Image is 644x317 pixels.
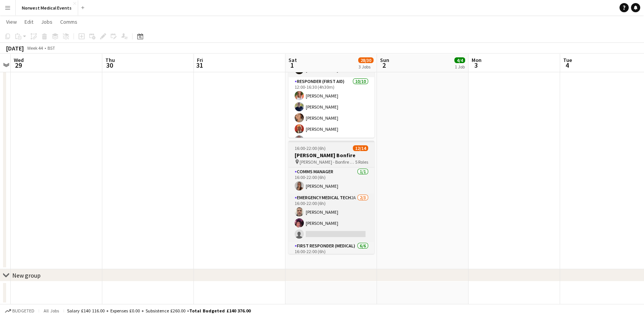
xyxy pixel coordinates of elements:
span: Week 44 [25,45,44,51]
span: 5 Roles [355,159,368,165]
span: View [6,18,17,25]
span: 2 [379,61,389,70]
div: 1 Job [455,64,465,70]
span: 29 [13,61,24,70]
span: Thu [105,57,115,63]
span: 16:00-22:00 (6h) [295,145,326,151]
span: Edit [25,18,33,25]
a: Jobs [38,17,56,27]
div: Salary £140 116.00 + Expenses £0.00 + Subsistence £260.00 = [67,308,251,314]
span: 3 [470,61,482,70]
a: View [3,17,20,27]
span: 4 [562,61,572,70]
div: 3 Jobs [359,64,373,70]
span: Sun [380,57,389,63]
button: Budgeted [4,307,36,315]
h3: [PERSON_NAME] Bonfire [288,152,374,159]
app-card-role: Responder (First Aid)10/1012:00-16:30 (4h30m)[PERSON_NAME][PERSON_NAME][PERSON_NAME][PERSON_NAME]... [288,77,374,203]
span: Sat [288,57,297,63]
span: Mon [472,57,482,63]
span: 31 [196,61,203,70]
span: Total Budgeted £140 376.00 [189,308,251,314]
div: BST [48,45,55,51]
span: 4/4 [454,57,465,63]
span: Fri [197,57,203,63]
span: Comms [60,18,77,25]
div: New group [12,271,41,279]
span: 30 [104,61,115,70]
button: Norwest Medical Events [16,0,78,15]
a: Comms [57,17,80,27]
span: Budgeted [12,308,34,314]
span: Jobs [41,18,52,25]
div: [DATE] [6,44,24,52]
app-card-role: Comms Manager1/116:00-22:00 (6h)[PERSON_NAME] [288,167,374,193]
app-card-role: Emergency Medical Tech2A2/316:00-22:00 (6h)[PERSON_NAME][PERSON_NAME] [288,193,374,242]
app-job-card: 16:00-22:00 (6h)12/14[PERSON_NAME] Bonfire [PERSON_NAME] - Bonfire & Fireworks5 RolesComms Manage... [288,141,374,254]
span: 28/30 [358,57,374,63]
span: [PERSON_NAME] - Bonfire & Fireworks [300,159,355,165]
span: Tue [563,57,572,63]
span: 12/14 [353,145,368,151]
span: All jobs [42,308,61,314]
span: 1 [287,61,297,70]
app-job-card: 12:00-16:30 (4h30m)12/12Burnley FC vs Arsenal Turf Moor3 RolesComms Manager1/112:00-16:30 (4h30m)... [288,24,374,138]
a: Edit [21,17,36,27]
span: Wed [14,57,24,63]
